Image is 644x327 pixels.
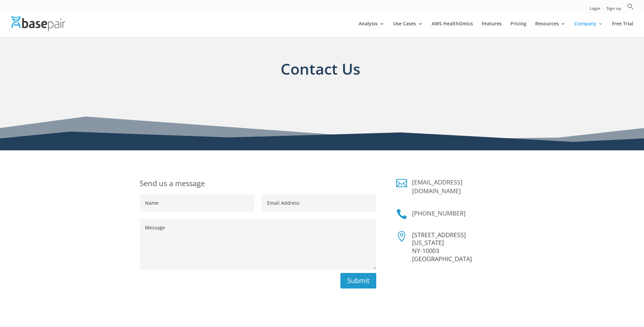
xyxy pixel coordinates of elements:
[627,3,634,14] a: Search Icon Link
[482,21,502,37] a: Features
[510,21,526,37] a: Pricing
[396,178,407,188] a: 
[535,21,566,37] a: Resources
[140,178,376,194] h1: Send us a message
[606,6,621,14] a: Sign up
[590,6,600,14] a: Login
[140,194,254,211] input: Name
[340,273,376,288] button: Submit
[412,231,504,263] p: [STREET_ADDRESS] [US_STATE] NY-10003 [GEOGRAPHIC_DATA]
[627,3,634,10] svg: Search
[396,209,407,220] a: 
[140,58,501,91] h1: Contact Us
[412,209,466,217] a: [PHONE_NUMBER]
[432,21,473,37] a: AWS HealthOmics
[574,21,603,37] a: Company
[612,21,633,37] a: Free Trial
[262,194,376,211] input: Email Address
[393,21,423,37] a: Use Cases
[412,178,462,195] a: [EMAIL_ADDRESS][DOMAIN_NAME]
[11,16,65,31] img: Basepair
[396,231,407,242] span: 
[359,21,384,37] a: Analysis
